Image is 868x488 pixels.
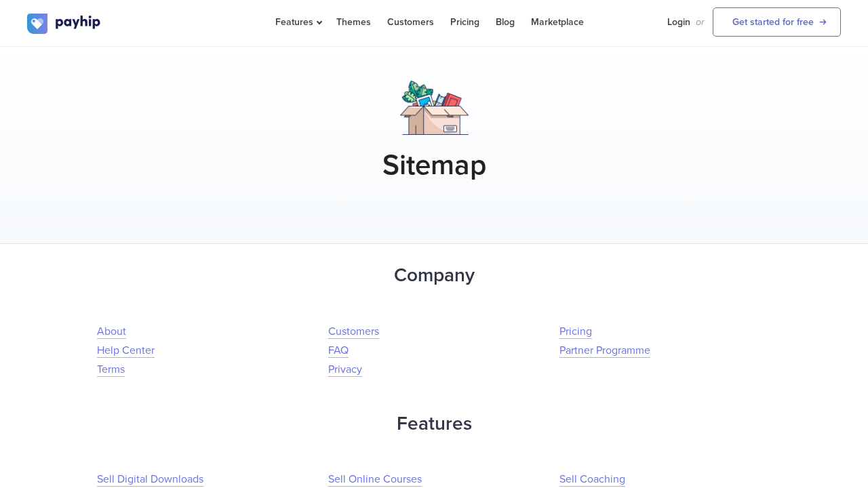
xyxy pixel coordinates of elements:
[328,344,349,358] a: FAQ
[328,472,422,487] a: Sell Online Courses
[97,472,203,487] a: Sell Digital Downloads
[97,344,155,358] a: Help Center
[27,14,102,34] img: logo.svg
[27,148,841,182] h1: Sitemap
[275,16,320,28] span: Features
[328,325,379,339] a: Customers
[559,325,592,339] a: Pricing
[559,472,625,487] a: Sell Coaching
[400,81,469,135] img: box.png
[559,344,650,358] a: Partner Programme
[27,406,841,442] h2: Features
[97,325,126,339] a: About
[97,363,125,377] a: Terms
[328,363,362,377] a: Privacy
[713,7,841,37] a: Get started for free
[27,258,841,293] h2: Company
